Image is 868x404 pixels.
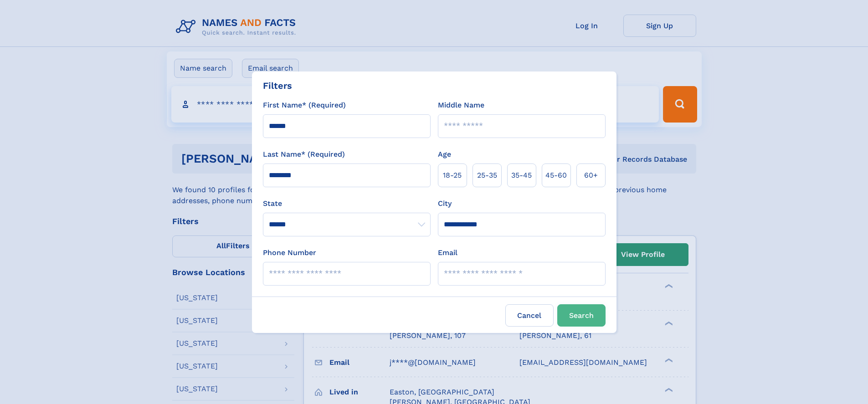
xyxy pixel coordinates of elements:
label: Age [438,149,451,160]
span: 18‑25 [443,170,462,181]
label: State [263,198,431,209]
span: 45‑60 [545,170,567,181]
label: Middle Name [438,100,484,111]
label: Cancel [505,304,554,327]
label: City [438,198,452,209]
span: 25‑35 [477,170,497,181]
button: Search [557,304,606,327]
label: Phone Number [263,247,316,258]
label: Last Name* (Required) [263,149,345,160]
div: Filters [263,79,292,92]
span: 60+ [584,170,598,181]
label: First Name* (Required) [263,100,346,111]
label: Email [438,247,457,258]
span: 35‑45 [511,170,532,181]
